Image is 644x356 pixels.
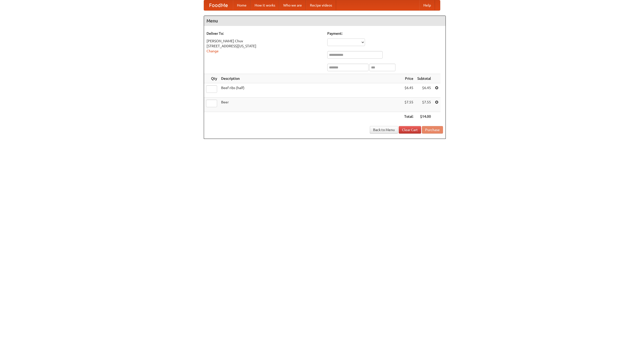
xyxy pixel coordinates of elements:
a: FoodMe [204,0,233,10]
td: $7.55 [402,98,415,112]
th: Total: [402,112,415,121]
td: $7.55 [415,98,433,112]
button: Purchase [422,126,443,134]
div: [PERSON_NAME] Chuv [207,38,322,44]
th: Price [402,74,415,83]
td: Beer [219,98,402,112]
th: $14.00 [415,112,433,121]
a: Who we are [279,0,306,10]
a: Help [419,0,435,10]
h5: Deliver To: [207,31,322,36]
th: Subtotal [415,74,433,83]
h4: Menu [204,16,446,26]
a: Home [233,0,251,10]
a: Change [207,49,219,53]
h5: Payment: [327,31,443,36]
div: [STREET_ADDRESS][US_STATE] [207,44,322,49]
th: Qty [204,74,219,83]
th: Description [219,74,402,83]
a: How it works [251,0,279,10]
a: Recipe videos [306,0,336,10]
td: $6.45 [402,83,415,98]
td: Beef ribs (half) [219,83,402,98]
a: Clear Cart [399,126,421,134]
a: Back to Menu [370,126,398,134]
td: $6.45 [415,83,433,98]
